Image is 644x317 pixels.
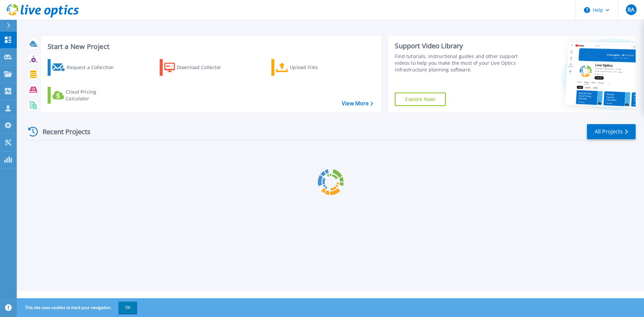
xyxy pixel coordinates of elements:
div: Cloud Pricing Calculator [66,89,119,102]
div: Find tutorials, instructional guides and other support videos to help you make the most of your L... [395,53,521,73]
a: Upload Files [271,59,346,76]
a: View More [342,100,373,107]
a: Explore Now! [395,93,446,106]
button: OK [118,302,137,314]
div: Upload Files [290,61,343,74]
span: This site uses cookies to track your navigation. [18,302,137,314]
div: Support Video Library [395,42,521,50]
span: RA [628,7,634,12]
h3: Start a New Project [48,43,373,50]
a: Cloud Pricing Calculator [48,87,122,104]
a: Request a Collection [48,59,122,76]
div: Recent Projects [26,123,100,140]
div: Download Collector [177,61,230,74]
div: Request a Collection [67,61,120,74]
a: Download Collector [160,59,234,76]
a: All Projects [587,124,636,139]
